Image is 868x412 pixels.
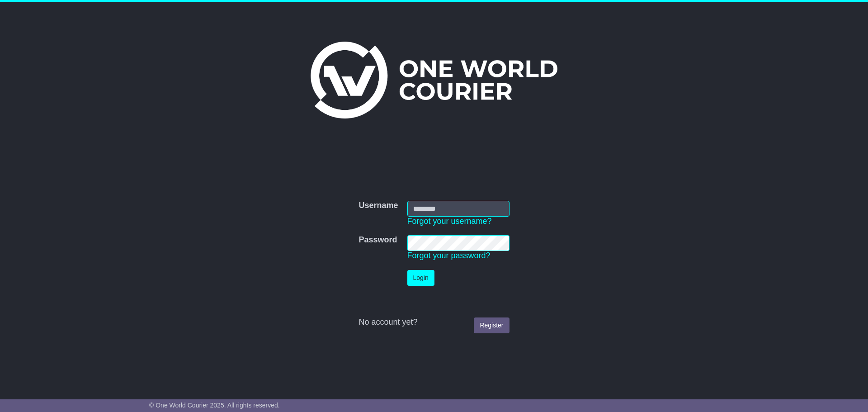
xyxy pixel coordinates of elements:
label: Username [359,201,398,211]
button: Login [407,270,434,286]
div: No account yet? [359,317,509,327]
label: Password [359,235,397,245]
a: Register [474,317,509,333]
a: Forgot your password? [407,251,491,260]
a: Forgot your username? [407,217,492,226]
img: One World [311,42,557,118]
span: © One World Courier 2025. All rights reserved. [149,402,280,409]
